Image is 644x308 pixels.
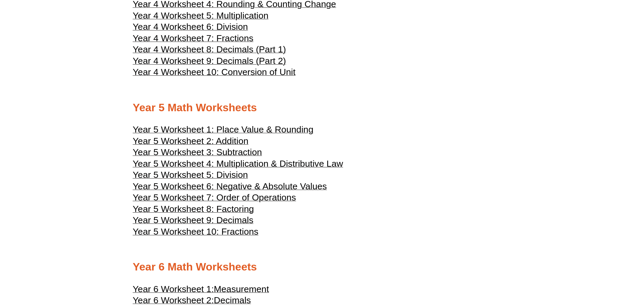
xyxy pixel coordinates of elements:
[133,207,254,214] a: Year 5 Worksheet 8: Factoring
[133,33,254,43] span: Year 4 Worksheet 7: Fractions
[133,170,248,180] span: Year 5 Worksheet 5: Division
[133,287,269,294] a: Year 6 Worksheet 1:Measurement
[214,295,251,305] span: Decimals
[133,127,313,134] a: Year 5 Worksheet 1: Place Value & Rounding
[133,139,248,146] a: Year 5 Worksheet 2: Addition
[133,295,214,305] span: Year 6 Worksheet 2:
[133,47,286,54] a: Year 4 Worksheet 8: Decimals (Part 1)
[133,36,254,43] a: Year 4 Worksheet 7: Fractions
[133,173,248,180] a: Year 5 Worksheet 5: Division
[133,284,214,294] span: Year 6 Worksheet 1:
[133,230,259,236] a: Year 5 Worksheet 10: Fractions
[133,70,296,77] a: Year 4 Worksheet 10: Conversion of Unit
[133,195,296,202] a: Year 5 Worksheet 7: Order of Operations
[133,215,254,225] span: Year 5 Worksheet 9: Decimals
[133,192,296,203] span: Year 5 Worksheet 7: Order of Operations
[133,14,269,20] a: Year 4 Worksheet 5: Multiplication
[133,162,343,168] a: Year 5 Worksheet 4: Multiplication & Distributive Law
[133,22,248,32] span: Year 4 Worksheet 6: Division
[133,218,254,225] a: Year 5 Worksheet 9: Decimals
[531,232,644,308] iframe: Chat Widget
[133,59,286,66] a: Year 4 Worksheet 9: Decimals (Part 2)
[133,147,262,157] span: Year 5 Worksheet 3: Subtraction
[133,159,343,169] span: Year 5 Worksheet 4: Multiplication & Distributive Law
[133,67,296,77] span: Year 4 Worksheet 10: Conversion of Unit
[133,181,327,191] span: Year 5 Worksheet 6: Negative & Absolute Values
[133,2,336,9] a: Year 4 Worksheet 4: Rounding & Counting Change
[133,150,262,157] a: Year 5 Worksheet 3: Subtraction
[133,25,248,31] a: Year 4 Worksheet 6: Division
[133,227,259,237] span: Year 5 Worksheet 10: Fractions
[133,298,251,305] a: Year 6 Worksheet 2:Decimals
[133,44,286,54] span: Year 4 Worksheet 8: Decimals (Part 1)
[133,136,248,146] span: Year 5 Worksheet 2: Addition
[214,284,269,294] span: Measurement
[133,10,269,21] span: Year 4 Worksheet 5: Multiplication
[133,56,286,66] span: Year 4 Worksheet 9: Decimals (Part 2)
[133,124,313,135] span: Year 5 Worksheet 1: Place Value & Rounding
[133,260,511,274] h2: Year 6 Math Worksheets
[133,184,327,191] a: Year 5 Worksheet 6: Negative & Absolute Values
[133,101,511,115] h2: Year 5 Math Worksheets
[133,204,254,214] span: Year 5 Worksheet 8: Factoring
